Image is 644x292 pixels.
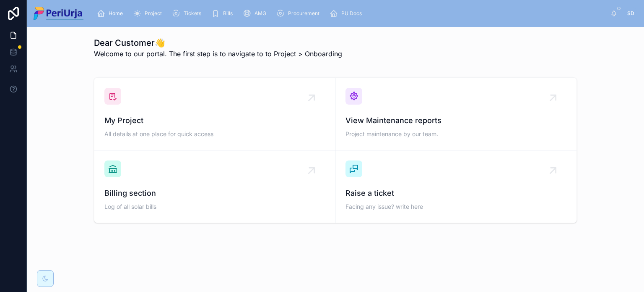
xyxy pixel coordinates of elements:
span: Bills [223,10,233,17]
a: View Maintenance reportsProject maintenance by our team. [335,78,576,150]
span: PU Docs [341,10,362,17]
span: Tickets [184,10,201,17]
a: Home [94,6,129,21]
a: Bills [209,6,239,21]
span: AMG [254,10,266,17]
a: AMG [240,6,272,21]
a: Billing sectionLog of all solar bills [94,150,335,223]
a: Project [130,6,168,21]
span: All details at one place for quick access [104,130,325,138]
a: Tickets [169,6,207,21]
div: scrollable content [90,4,610,23]
span: My Project [104,115,325,126]
h1: Dear Customer👋 [94,37,342,49]
span: SD [627,10,634,17]
a: PU Docs [327,6,368,21]
span: Facing any issue? write here [345,203,566,211]
a: Procurement [274,6,325,21]
a: Raise a ticketFacing any issue? write here [335,150,576,223]
span: Log of all solar bills [104,203,325,211]
a: My ProjectAll details at one place for quick access [94,78,335,150]
span: Billing section [104,187,325,199]
span: Home [109,10,123,17]
span: Procurement [288,10,319,17]
span: Project [145,10,162,17]
img: App logo [34,7,83,20]
span: Raise a ticket [345,187,566,199]
span: Project maintenance by our team. [345,130,566,138]
span: View Maintenance reports [345,115,566,126]
p: Welcome to our portal. The first step is to navigate to to Project > Onboarding [94,49,342,59]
